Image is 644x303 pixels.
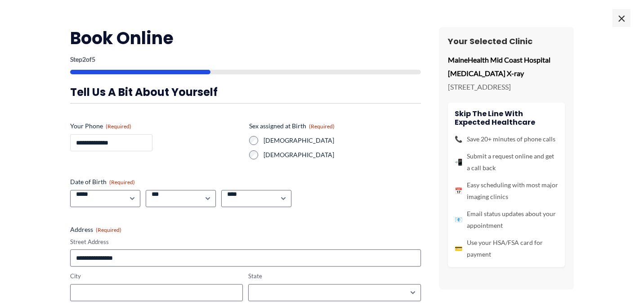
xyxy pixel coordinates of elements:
[264,150,421,159] label: [DEMOGRAPHIC_DATA]
[264,136,421,145] label: [DEMOGRAPHIC_DATA]
[448,53,565,80] p: MaineHealth Mid Coast Hospital [MEDICAL_DATA] X-ray
[455,185,462,197] span: 📅
[448,36,565,46] h3: Your Selected Clinic
[455,179,558,203] li: Easy scheduling with most major imaging clinics
[248,272,421,280] label: State
[249,122,335,131] legend: Sex assigned at Birth
[455,237,558,260] li: Use your HSA/FSA card for payment
[70,27,421,49] h2: Book Online
[455,156,462,168] span: 📲
[455,208,558,231] li: Email status updates about your appointment
[455,150,558,174] li: Submit a request online and get a call back
[70,85,421,99] h3: Tell us a bit about yourself
[109,179,135,185] span: (Required)
[455,214,462,226] span: 📧
[82,55,86,63] span: 2
[309,123,335,130] span: (Required)
[70,177,135,186] legend: Date of Birth
[70,122,242,131] label: Your Phone
[455,133,558,145] li: Save 20+ minutes of phone calls
[455,109,558,127] h4: Skip the line with Expected Healthcare
[106,123,131,130] span: (Required)
[455,243,462,254] span: 💳
[70,225,121,234] legend: Address
[613,9,631,27] span: ×
[70,272,243,280] label: City
[70,56,421,63] p: Step of
[92,55,95,63] span: 5
[96,226,121,233] span: (Required)
[70,238,421,246] label: Street Address
[455,133,462,145] span: 📞
[448,80,565,94] p: [STREET_ADDRESS]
